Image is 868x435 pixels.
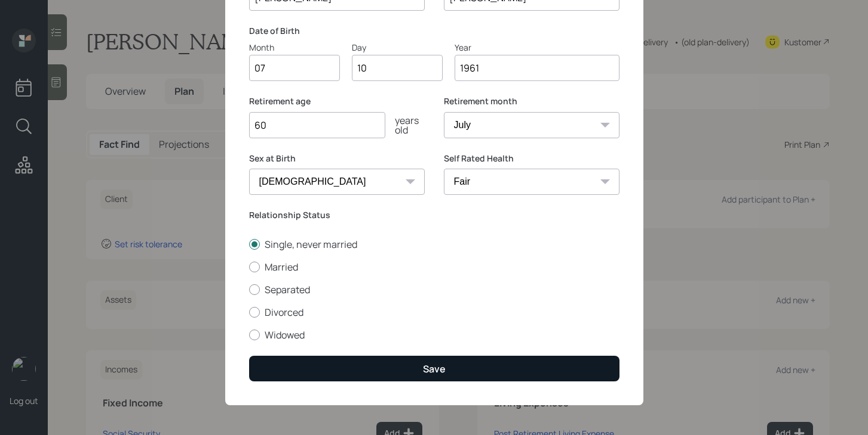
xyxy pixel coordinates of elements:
label: Widowed [249,328,619,341]
label: Married [249,260,619,274]
div: Year [455,41,619,54]
label: Retirement month [444,95,619,107]
label: Single, never married [249,238,619,251]
label: Date of Birth [249,25,619,37]
label: Self Rated Health [444,153,619,164]
input: Year [455,55,619,81]
label: Divorced [249,306,619,319]
button: Save [249,356,619,381]
div: years old [385,116,425,135]
label: Retirement age [249,95,425,107]
div: Day [352,41,443,54]
label: Relationship Status [249,209,619,221]
input: Month [249,55,340,81]
input: Day [352,55,443,81]
div: Month [249,41,340,54]
label: Separated [249,283,619,296]
div: Save [423,362,446,375]
label: Sex at Birth [249,153,425,164]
